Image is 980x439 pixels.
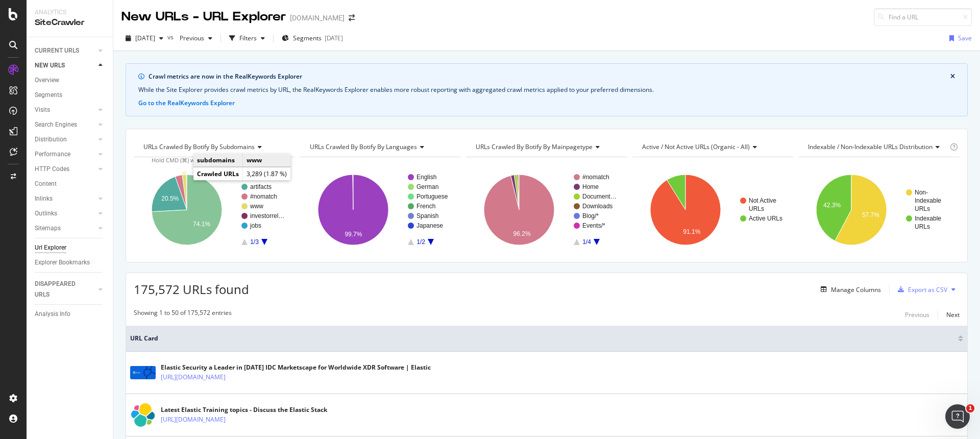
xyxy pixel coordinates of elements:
h4: URLs Crawled By Botify By languages [308,139,452,155]
text: Portuguese [416,193,448,200]
text: www [250,203,263,210]
h4: URLs Crawled By Botify By subdomains [141,139,286,155]
div: [DOMAIN_NAME] [290,13,345,23]
div: Segments [35,90,62,101]
svg: A chart. [300,165,461,254]
span: Active / Not Active URLs (organic - all) [642,142,750,151]
text: URLs [915,223,930,230]
div: Next [946,310,960,319]
a: Outlinks [35,208,95,219]
div: Filters [239,34,257,42]
div: Latest Elastic Training topics - Discuss the Elastic Stack [161,405,327,414]
button: [DATE] [121,30,167,46]
text: 99.7% [345,231,362,238]
button: Next [946,308,960,321]
div: Analysis Info [35,309,70,320]
a: Distribution [35,134,95,145]
span: Previous [176,34,204,42]
text: 20.5% [161,195,179,202]
text: 96.2% [513,230,531,237]
a: Visits [35,105,95,115]
div: Sitemaps [35,223,61,234]
a: Overview [35,75,106,86]
a: NEW URLS [35,60,95,71]
text: 57.7% [862,211,879,218]
div: Crawl metrics are now in the RealKeywords Explorer [149,72,950,81]
a: Url Explorer [35,242,106,253]
text: Indexable [915,215,941,222]
div: Performance [35,149,70,160]
div: [DATE] [325,34,343,42]
div: Save [958,34,972,42]
div: New URLs - URL Explorer [121,8,286,26]
div: Export as CSV [908,285,947,294]
text: 74.1% [193,221,210,228]
svg: A chart. [466,165,627,254]
div: Inlinks [35,193,53,204]
span: Indexable / Non-Indexable URLs distribution [808,142,933,151]
svg: A chart. [632,165,794,254]
span: 2025 Oct. 8th [135,34,155,42]
div: CURRENT URLS [35,45,79,56]
span: URLs Crawled By Botify By languages [310,142,417,151]
a: DISAPPEARED URLS [35,279,95,300]
div: Content [35,179,57,189]
h4: URLs Crawled By Botify By mainpagetype [474,139,618,155]
div: NEW URLS [35,60,65,71]
button: Go to the RealKeywords Explorer [138,99,235,108]
button: Manage Columns [817,283,881,296]
text: URLs [915,205,930,212]
div: Distribution [35,134,67,145]
div: Previous [905,310,929,319]
td: www [243,154,291,167]
text: Non- [915,189,928,196]
img: main image [130,402,156,428]
text: French [416,203,435,210]
text: Active URLs [749,215,782,222]
div: A chart. [798,165,960,254]
div: While the Site Explorer provides crawl metrics by URL, the RealKeywords Explorer enables more rob... [138,85,955,94]
a: Performance [35,149,95,160]
text: 1/4 [582,238,591,246]
text: Spanish [416,212,438,219]
iframe: Intercom live chat [945,404,970,429]
div: DISAPPEARED URLS [35,279,86,300]
text: Japanese [416,222,443,229]
svg: A chart. [134,165,295,254]
div: Url Explorer [35,242,66,253]
h4: Active / Not Active URLs [640,139,785,155]
a: HTTP Codes [35,164,95,175]
a: [URL][DOMAIN_NAME] [161,414,226,425]
button: Previous [176,30,216,46]
text: investorrel… [250,212,284,219]
text: artifacts [250,183,272,190]
span: URLs Crawled By Botify By subdomains [143,142,255,151]
span: URLs Crawled By Botify By mainpagetype [476,142,593,151]
button: Save [945,30,972,46]
h4: Indexable / Non-Indexable URLs Distribution [806,139,948,155]
a: Search Engines [35,119,95,130]
div: Manage Columns [831,285,881,294]
a: [URL][DOMAIN_NAME] [161,372,226,382]
div: Elastic Security a Leader in [DATE] IDC Marketscape for Worldwide XDR Software | Elastic [161,363,431,372]
a: CURRENT URLS [35,45,95,56]
text: English [416,174,436,181]
button: Segments[DATE] [278,30,347,46]
div: HTTP Codes [35,164,69,175]
span: URL Card [130,334,955,343]
span: Hold CMD (⌘) while clicking to filter the report. [152,156,277,164]
td: 3,289 (1.87 %) [243,167,291,181]
text: #nomatch [250,193,277,200]
text: Downloads [582,203,612,210]
div: Overview [35,75,59,86]
text: discuss [250,174,271,181]
td: subdomains [193,154,243,167]
text: 42.3% [823,202,841,209]
div: Search Engines [35,119,77,130]
a: Inlinks [35,193,95,204]
div: SiteCrawler [35,17,105,29]
div: Explorer Bookmarks [35,257,90,268]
